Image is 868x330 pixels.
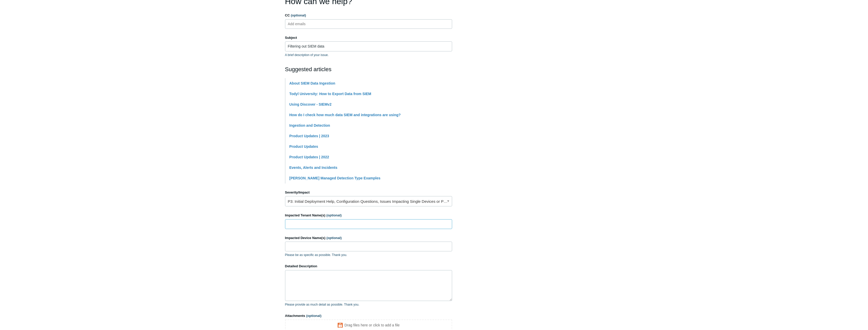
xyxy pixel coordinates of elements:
a: Ingestion and Detection [289,123,330,127]
a: Product Updates | 2023 [289,134,329,138]
label: Impacted Tenant Name(s) [285,213,452,218]
input: Add emails [286,20,316,28]
label: Detailed Description [285,264,452,269]
p: Please provide as much detail as possible. Thank you. [285,302,452,307]
label: Impacted Device Name(s) [285,235,452,241]
label: Severity/Impact [285,190,452,195]
span: (optional) [306,314,321,318]
a: About SIEM Data Ingestion [289,81,335,85]
span: (optional) [326,236,342,240]
span: (optional) [326,213,342,217]
span: (optional) [291,13,306,17]
p: A brief description of your issue. [285,53,452,57]
a: How do I check how much data SIEM and integrations are using? [289,113,401,117]
a: Todyl University: How to Export Data from SIEM [289,92,371,96]
a: Product Updates [289,144,318,149]
a: P3: Initial Deployment Help, Configuration Questions, Issues Impacting Single Devices or Past Out... [285,196,452,206]
label: CC [285,13,452,18]
h2: Suggested articles [285,65,452,74]
label: Subject [285,35,452,40]
a: Using Discover - SIEMv2 [289,102,332,106]
label: Attachments [285,313,452,318]
p: Please be as specific as possible. Thank you. [285,253,452,257]
a: [PERSON_NAME] Managed Detection Type Examples [289,176,380,180]
a: Events, Alerts and Incidents [289,166,337,170]
a: Product Updates | 2022 [289,155,329,159]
